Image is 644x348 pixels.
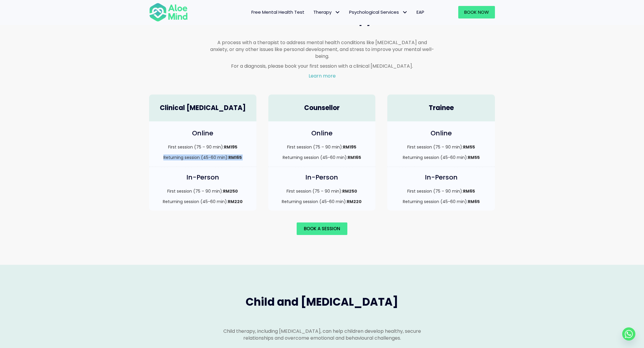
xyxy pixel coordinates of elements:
strong: RM55 [463,144,475,150]
p: First session (75 – 90 min): [274,144,370,150]
strong: RM220 [347,199,362,205]
strong: RM195 [224,144,237,150]
nav: Menu [196,6,429,18]
p: For a diagnosis, please book your first session with a clinical [MEDICAL_DATA]. [210,63,434,69]
h4: Counsellor [274,103,370,113]
p: Returning session (45-60 min): [393,154,489,160]
strong: RM55 [468,154,480,160]
span: Psychological Services: submenu [400,8,409,17]
strong: RM250 [223,188,238,194]
strong: RM195 [343,144,356,150]
strong: RM250 [342,188,357,194]
h4: In-Person [155,173,250,182]
a: Whatsapp [622,327,635,341]
h4: In-Person [393,173,489,182]
strong: RM165 [348,154,361,160]
p: First session (75 – 90 min): [393,144,489,150]
p: Returning session (45-60 min): [274,199,370,205]
p: First session (75 – 90 min): [393,188,489,194]
strong: RM220 [228,199,243,205]
h4: Online [393,129,489,138]
p: Returning session (45-60 min): [155,199,250,205]
h4: In-Person [274,173,370,182]
span: Child and [MEDICAL_DATA] [246,294,398,310]
p: Returning session (45-60 min): [393,199,489,205]
a: Book a session [297,222,347,235]
span: Free Mental Health Test [251,9,304,15]
a: Learn more [309,72,336,79]
img: Aloe mind Logo [149,2,188,22]
span: Book a session [304,225,340,232]
span: Book Now [464,9,489,15]
p: First session (75 – 90 min): [274,188,370,194]
strong: RM65 [468,199,480,205]
span: Therapy [313,9,340,15]
span: Psychological Services [349,9,408,15]
h4: Online [155,129,250,138]
p: A process with a therapist to address mental health conditions like [MEDICAL_DATA] and anxiety, o... [210,39,434,60]
p: First session (75 – 90 min): [155,144,250,150]
span: EAP [417,9,424,15]
h4: Online [274,129,370,138]
a: Psychological ServicesPsychological Services: submenu [345,6,412,18]
p: Child therapy, including [MEDICAL_DATA], can help children develop healthy, secure relationships ... [216,328,428,341]
h4: Clinical [MEDICAL_DATA] [155,103,250,113]
span: Therapy: submenu [333,8,342,17]
a: Book Now [458,6,495,18]
p: Returning session (45-60 min): [155,154,250,160]
a: Free Mental Health Test [247,6,309,18]
p: First session (75 – 90 min): [155,188,250,194]
h4: Trainee [393,103,489,113]
strong: RM165 [228,154,242,160]
strong: RM65 [463,188,475,194]
p: Returning session (45-60 min): [274,154,370,160]
a: EAP [412,6,429,18]
a: TherapyTherapy: submenu [309,6,345,18]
